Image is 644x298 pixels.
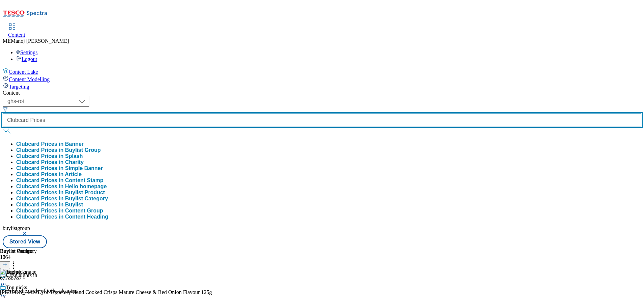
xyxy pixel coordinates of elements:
[16,165,103,171] button: Clubcard Prices in Simple Banner
[16,147,101,153] div: Clubcard Prices in
[3,38,11,44] span: ME
[16,153,83,159] button: Clubcard Prices in Splash
[16,214,108,220] button: Clubcard Prices in Content Heading
[8,24,25,38] a: Content
[3,90,641,96] div: Content
[3,225,30,231] span: buylistgroup
[16,177,104,184] button: Clubcard Prices in Content Stamp
[16,208,103,214] div: Clubcard Prices in
[9,76,50,82] span: Content Modelling
[16,202,83,208] button: Clubcard Prices in Buylist
[16,184,107,190] div: Clubcard Prices in
[16,184,107,190] button: Clubcard Prices in Hello homepage
[16,208,103,214] button: Clubcard Prices in Content Group
[3,107,8,112] svg: Search Filters
[65,177,104,183] span: Content Stamp
[16,141,84,147] button: Clubcard Prices in Banner
[11,38,69,44] span: Manoj [PERSON_NAME]
[65,184,107,189] span: Hello homepage
[8,32,25,38] span: Content
[65,208,103,213] span: Content Group
[9,69,38,75] span: Content Lake
[3,235,47,248] button: Stored View
[16,147,101,153] button: Clubcard Prices in Buylist Group
[65,147,101,153] span: Buylist Group
[16,49,38,55] a: Settings
[3,75,641,82] a: Content Modelling
[3,82,641,90] a: Targeting
[16,177,104,184] div: Clubcard Prices in
[16,190,105,196] button: Clubcard Prices in Buylist Product
[3,113,641,127] input: Search
[16,171,82,177] button: Clubcard Prices in Article
[9,84,29,90] span: Targeting
[16,196,108,202] button: Clubcard Prices in Buylist Category
[3,68,641,75] a: Content Lake
[16,159,84,165] button: Clubcard Prices in Charity
[16,56,37,62] a: Logout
